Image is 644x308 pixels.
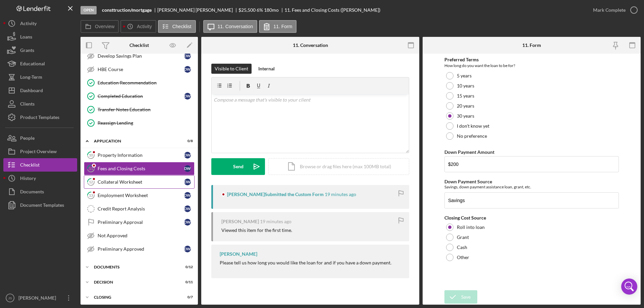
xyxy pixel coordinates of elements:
div: Activity [20,17,37,32]
div: 11. Fees and Closing Costs ([PERSON_NAME]) [284,7,380,13]
div: [PERSON_NAME] [220,251,257,257]
div: Checklist [129,43,149,48]
tspan: 11 [89,166,93,171]
div: Fees and Closing Costs [98,166,184,171]
div: D W [184,165,191,172]
button: Loans [3,30,77,44]
button: 11. Conversation [203,20,258,33]
div: Save [461,290,471,304]
label: No preference [457,133,487,139]
div: Education Recommendation [98,80,194,85]
div: Reassign Lending [98,120,194,126]
div: Savings, down payment assistance loan, grant, etc. [444,184,619,189]
a: Completed EducationDW [84,89,195,103]
div: Documents [94,265,176,269]
div: Credit Report Analysis [98,206,184,211]
time: 2025-09-19 18:15 [325,192,356,197]
div: Mark Complete [593,3,626,17]
button: JS[PERSON_NAME] [3,291,77,305]
div: Please tell us how long you would like the loan for and if you have a down payment. [220,260,391,265]
div: [PERSON_NAME] [PERSON_NAME] [157,7,238,13]
div: Product Templates [20,111,59,126]
div: Long-Term [20,70,42,85]
div: Completed Education [98,94,184,99]
a: 10Property InformationDW [84,148,195,162]
a: Preliminary ApprovalDW [84,215,195,229]
div: [PERSON_NAME] [17,291,60,306]
div: 0 / 12 [181,265,193,269]
label: Other [457,255,469,260]
div: HBE Course [98,67,184,72]
label: Activity [137,24,152,29]
a: Credit Report AnalysisDW [84,202,195,215]
label: 11. Conversation [218,24,253,29]
div: Property Information [98,152,184,158]
label: 5 years [457,73,472,78]
button: Activity [3,17,77,30]
div: Develop Savings Plan [98,53,184,59]
a: Preliminary ApprovedDW [84,242,195,256]
button: Educational [3,57,77,70]
span: $25,500 [238,7,256,13]
button: Product Templates [3,111,77,124]
div: Visible to Client [215,64,248,74]
a: 12Collateral WorksheetDW [84,175,195,189]
div: Closing [94,295,176,299]
button: Checklist [3,158,77,172]
button: Internal [255,64,278,74]
div: Documents [20,185,44,200]
label: I don't know yet [457,123,489,129]
div: D W [184,192,191,199]
div: Project Overview [20,145,57,160]
div: [PERSON_NAME] [221,219,259,224]
div: Preferred Terms [444,57,619,62]
div: Educational [20,57,45,72]
tspan: 10 [89,153,93,157]
div: 6 % [257,7,263,13]
a: HBE CourseDW [84,63,195,76]
div: Preliminary Approval [98,220,184,225]
div: [PERSON_NAME] Submitted the Custom Form [227,192,324,197]
button: Activity [120,20,156,33]
tspan: 12 [89,180,93,184]
div: D W [184,93,191,100]
div: D W [184,205,191,212]
label: Down Payment Amount [444,149,494,155]
button: Mark Complete [586,3,641,17]
label: Grant [457,235,469,240]
button: Project Overview [3,145,77,158]
label: Cash [457,245,467,250]
div: People [20,131,35,146]
button: Document Templates [3,198,77,212]
div: Internal [258,64,275,74]
tspan: 13 [89,193,93,197]
button: Visible to Client [211,64,252,74]
a: Education Recommendation [84,76,195,89]
div: 0 / 11 [181,280,193,284]
div: Open Intercom Messenger [621,279,637,295]
label: 15 years [457,93,474,99]
div: D W [184,53,191,59]
button: History [3,172,77,185]
div: Checklist [20,158,40,173]
div: D W [184,246,191,252]
button: Overview [80,20,119,33]
a: Long-Term [3,70,77,84]
div: D W [184,152,191,159]
b: consttruction/mortgage [102,7,152,13]
button: 11. Form [259,20,297,33]
div: Decision [94,280,176,284]
button: Clients [3,97,77,111]
text: JS [8,296,12,300]
div: Clients [20,97,35,112]
a: Transfer Notes Education [84,103,195,116]
a: Reassign Lending [84,116,195,130]
label: Down Payment Source [444,179,492,184]
label: 10 years [457,83,474,88]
